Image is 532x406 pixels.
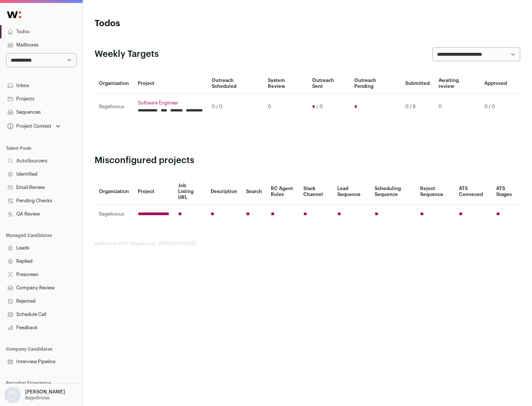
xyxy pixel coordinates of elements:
[480,73,511,94] th: Approved
[299,178,333,205] th: Slack Channel
[6,121,62,131] button: Open dropdown
[263,73,307,94] th: System Review
[308,73,350,94] th: Outreach Sent
[138,100,203,106] a: Software Engineer
[25,395,50,401] p: Bagelicious
[242,178,266,205] th: Search
[25,389,65,395] p: [PERSON_NAME]
[263,94,307,120] td: 0
[3,7,25,22] img: Wellfound
[95,241,520,247] footer: wellfound:ai for Bagelicious - [PERSON_NAME]
[4,387,21,403] img: nopic.png
[434,94,480,120] td: 0
[480,94,511,120] td: 0 / 0
[95,48,159,60] h2: Weekly Targets
[207,94,263,120] td: 0 / 0
[207,73,263,94] th: Outreach Scheduled
[317,104,323,110] span: / 0
[174,178,206,205] th: Job Listing URL
[133,178,174,205] th: Project
[416,178,455,205] th: Reject Sequence
[333,178,370,205] th: Lead Sequence
[95,155,520,166] h2: Misconfigured projects
[434,73,480,94] th: Awaiting review
[95,205,133,223] td: Bagelicious
[401,73,434,94] th: Submitted
[370,178,416,205] th: Scheduling Sequence
[95,178,133,205] th: Organization
[401,94,434,120] td: 0 / 6
[492,178,520,205] th: ATS Stages
[266,178,299,205] th: RC Agent Rules
[6,123,51,129] div: Project Context
[95,94,133,120] td: Bagelicious
[3,387,66,403] button: Open dropdown
[95,73,133,94] th: Organization
[95,18,236,30] h1: Todos
[454,178,491,205] th: ATS Conneced
[133,73,207,94] th: Project
[206,178,242,205] th: Description
[350,73,400,94] th: Outreach Pending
